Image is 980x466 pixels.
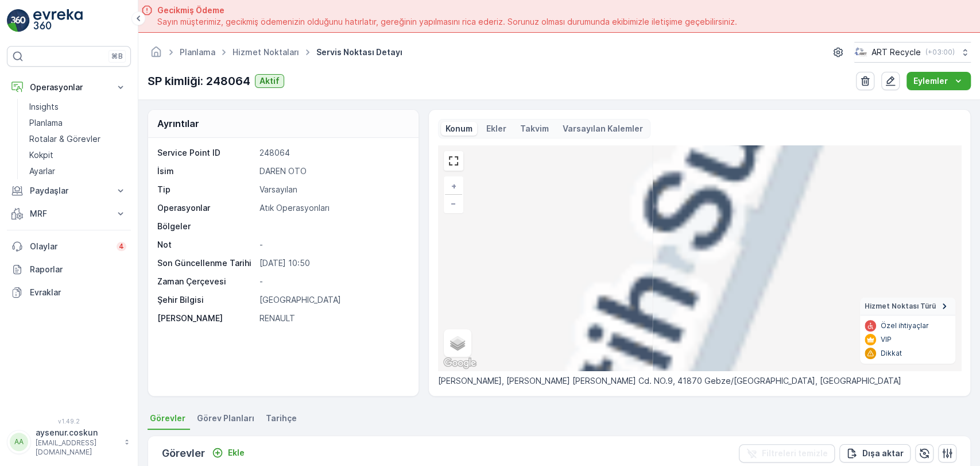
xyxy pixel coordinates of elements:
[762,448,828,459] p: Filtreleri temizle
[30,82,108,93] p: Operasyonlar
[7,281,131,304] a: Evraklar
[228,447,245,459] p: Ekle
[854,42,971,63] button: ART Recycle(+03:00)
[157,221,255,232] p: Bölgeler
[445,152,462,170] a: View Fullscreen
[259,165,406,177] p: DAREN OTO
[119,242,124,251] p: 4
[29,149,53,161] p: Kokpit
[30,241,110,252] p: Olaylar
[259,147,406,159] p: 248064
[197,413,254,424] span: Görev Planları
[150,50,162,60] a: Ana Sayfa
[30,287,126,298] p: Evraklar
[7,427,131,457] button: AAaysenur.coskun[EMAIL_ADDRESS][DOMAIN_NAME]
[111,52,123,61] p: ⌘B
[207,446,249,460] button: Ekle
[881,335,892,344] p: VIP
[438,375,961,387] p: [PERSON_NAME], [PERSON_NAME] [PERSON_NAME] Cd. NO.9, 41870 Gebze/[GEOGRAPHIC_DATA], [GEOGRAPHIC_D...
[30,185,108,197] p: Paydaşlar
[259,313,406,324] p: RENAULT
[233,47,299,57] a: Hizmet Noktaları
[259,202,406,214] p: Atık Operasyonları
[7,179,131,202] button: Paydaşlar
[839,444,911,463] button: Dışa aktar
[148,72,250,90] p: SP kimliği: 248064
[259,184,406,195] p: Varsayılan
[445,195,462,212] a: Uzaklaştır
[860,298,955,315] summary: Hizmet Noktası Türü
[907,72,971,90] button: Eylemler
[913,75,948,87] p: Eylemler
[29,117,63,129] p: Planlama
[259,294,406,306] p: [GEOGRAPHIC_DATA]
[7,202,131,225] button: MRF
[445,178,462,195] a: Yakınlaştır
[446,123,472,134] p: Konum
[259,276,406,287] p: -
[451,198,456,208] span: −
[157,257,255,269] p: Son Güncellenme Tarihi
[157,117,199,130] p: Ayrıntılar
[25,99,131,115] a: Insights
[157,16,737,28] span: Sayın müşterimiz, gecikmiş ödemenizin olduğunu hatırlatır, gereğinin yapılmasını rica ederiz. Sor...
[865,302,936,311] span: Hizmet Noktası Türü
[10,433,28,451] div: AA
[7,235,131,258] a: Olaylar4
[862,448,904,459] p: Dışa aktar
[157,202,255,214] p: Operasyonlar
[7,9,30,32] img: logo
[925,48,955,57] p: ( +03:00 )
[441,356,479,371] a: Bu bölgeyi Google Haritalar'da açın (yeni pencerede açılır)
[29,101,59,113] p: Insights
[162,445,205,461] p: Görevler
[157,276,255,287] p: Zaman Çerçevesi
[445,330,470,356] a: Layers
[854,46,867,59] img: image_23.png
[157,5,737,16] span: Gecikmiş Ödeme
[739,444,835,463] button: Filtreleri temizle
[520,123,549,134] p: Takvim
[7,76,131,99] button: Operasyonlar
[25,163,131,179] a: Ayarlar
[157,184,255,195] p: Tip
[259,257,406,269] p: [DATE] 10:50
[255,74,284,88] button: Aktif
[7,418,131,425] span: v 1.49.2
[30,208,108,219] p: MRF
[25,115,131,131] a: Planlama
[157,165,255,177] p: İsim
[36,427,118,438] p: aysenur.coskun
[25,147,131,163] a: Kokpit
[871,47,921,58] p: ART Recycle
[259,239,406,251] p: -
[36,438,118,457] p: [EMAIL_ADDRESS][DOMAIN_NAME]
[29,165,55,177] p: Ayarlar
[266,413,297,424] span: Tarihçe
[881,321,929,330] p: Özel ihtiyaçlar
[157,313,255,324] p: [PERSON_NAME]
[29,133,100,145] p: Rotalar & Görevler
[157,239,255,251] p: Not
[563,123,643,134] p: Varsayılan Kalemler
[441,356,479,371] img: Google
[30,264,126,275] p: Raporlar
[7,258,131,281] a: Raporlar
[881,349,902,358] p: Dikkat
[486,123,506,134] p: Ekler
[314,47,405,58] span: Servis Noktası Detayı
[157,147,255,159] p: Service Point ID
[451,181,456,191] span: +
[150,413,185,424] span: Görevler
[157,294,255,306] p: Şehir Bilgisi
[259,75,280,87] p: Aktif
[33,9,83,32] img: logo_light-DOdMpM7g.png
[25,131,131,147] a: Rotalar & Görevler
[180,47,215,57] a: Planlama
